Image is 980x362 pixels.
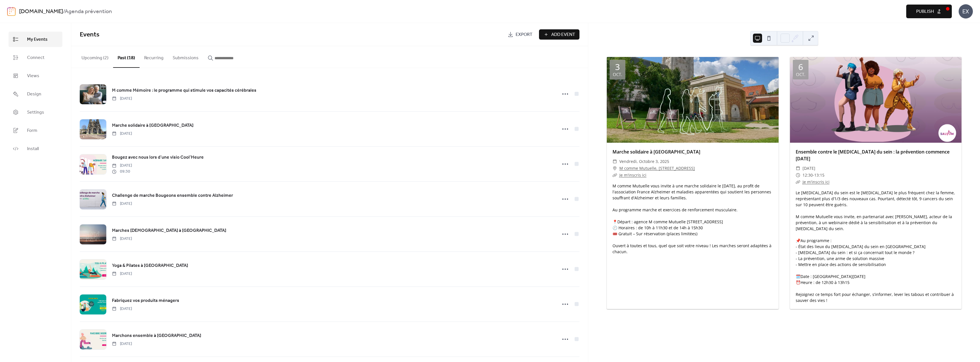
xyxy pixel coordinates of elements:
[27,109,44,116] span: Settings
[168,46,203,67] button: Submissions
[112,236,132,242] span: [DATE]
[19,6,63,17] a: [DOMAIN_NAME]
[80,28,99,41] span: Events
[814,172,824,179] span: 13:15
[612,158,617,165] div: ​
[112,154,204,161] a: Bougez avec nous lors d’une visio Cool’Heure
[63,6,65,17] b: /
[803,179,830,185] a: Je m'inscris ici
[27,146,39,152] span: Install
[796,149,950,162] a: Ensemble contre le [MEDICAL_DATA] du sein : la prévention commence [DATE]
[516,31,532,38] span: Export
[112,122,193,129] a: Marche solidaire à [GEOGRAPHIC_DATA]
[9,50,62,65] a: Connect
[27,127,37,134] span: Form
[112,201,132,207] span: [DATE]
[959,4,973,19] div: EX
[9,32,62,47] a: My Events
[9,86,62,102] a: Design
[9,123,62,138] a: Form
[9,68,62,83] a: Views
[7,7,16,16] img: logo
[65,6,112,17] b: Agenda prévention
[27,91,41,98] span: Design
[615,63,620,71] div: 3
[796,172,800,179] div: ​
[112,271,132,277] span: [DATE]
[551,31,575,38] span: Add Event
[112,262,188,269] a: Yoga & Pilates à [GEOGRAPHIC_DATA]
[112,192,233,199] a: Challenge de marche Bougeons ensemble contre Alzheimer
[796,179,800,185] div: ​
[539,29,579,40] button: Add Event
[112,192,233,199] span: Challenge de marche Bougeons ensemble contre Alzheimer
[112,122,193,129] span: Marche solidaire à [GEOGRAPHIC_DATA]
[9,105,62,120] a: Settings
[27,73,39,79] span: Views
[112,227,226,234] span: Marches [DEMOGRAPHIC_DATA] à [GEOGRAPHIC_DATA]
[790,190,962,303] div: Le [MEDICAL_DATA] du sein est le [MEDICAL_DATA] le plus fréquent chez la femme, représentant plus...
[813,172,814,179] span: -
[27,36,48,43] span: My Events
[112,87,256,94] span: M comme Mémoire : le programme qui stimule vos capacités cérébrales
[112,169,132,175] span: 09:30
[113,46,140,68] button: Past (18)
[112,332,201,339] a: Marchons ensemble à [GEOGRAPHIC_DATA]
[612,165,617,172] div: ​
[9,141,62,156] a: Install
[619,172,646,178] a: Je m'inscris ici
[796,72,805,77] div: oct.
[503,29,537,40] a: Export
[112,154,204,161] span: Bougez avec nous lors d’une visio Cool’Heure
[612,172,617,179] div: ​
[112,297,179,304] a: Fabriquez vos produits ménagers
[619,165,695,172] a: M comme Mutuelle, [STREET_ADDRESS]
[798,63,803,71] div: 6
[77,46,113,67] button: Upcoming (2)
[619,158,669,165] span: vendredi, octobre 3, 2025
[612,149,700,155] a: Marche solidaire à [GEOGRAPHIC_DATA]
[803,165,815,172] span: [DATE]
[796,165,800,172] div: ​
[112,87,256,94] a: M comme Mémoire : le programme qui stimule vos capacités cérébrales
[112,341,132,347] span: [DATE]
[140,46,168,67] button: Recurring
[112,163,132,169] span: [DATE]
[803,172,813,179] span: 12:30
[112,96,132,102] span: [DATE]
[112,131,132,137] span: [DATE]
[906,5,952,18] button: Publish
[27,54,44,61] span: Connect
[613,72,622,77] div: oct.
[112,306,132,312] span: [DATE]
[916,8,934,15] span: Publish
[112,227,226,234] a: Marches [DEMOGRAPHIC_DATA] à [GEOGRAPHIC_DATA]
[607,183,779,255] div: M comme Mutuelle vous invite à une marche solidaire le [DATE], au profit de l'association France ...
